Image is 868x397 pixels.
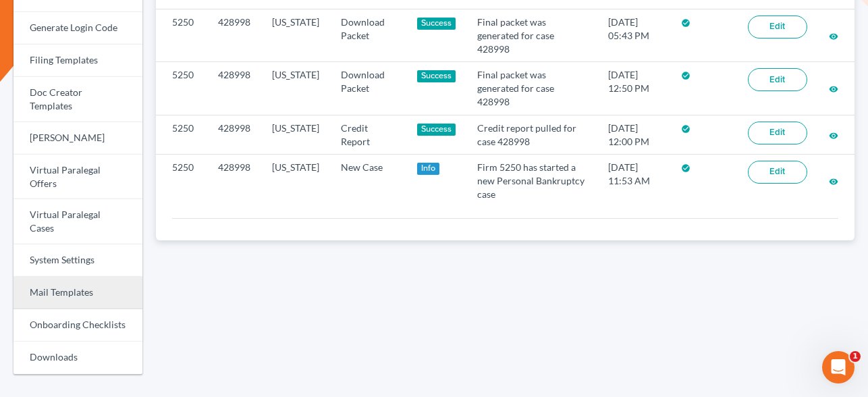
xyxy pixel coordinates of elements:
a: Edit [748,122,807,144]
td: Download Packet [330,62,406,115]
i: visibility [829,177,838,186]
a: Mail Templates [13,277,142,309]
td: 5250 [156,62,207,115]
td: 428998 [207,62,261,115]
td: New Case [330,155,406,207]
td: Firm 5250 has started a new Personal Bankruptcy case [466,155,597,207]
td: [US_STATE] [261,62,330,115]
a: Onboarding Checklists [13,309,142,342]
i: check_circle [681,163,690,173]
td: Download Packet [330,9,406,62]
td: Credit Report [330,115,406,154]
td: Final packet was generated for case 428998 [466,62,597,115]
td: 5250 [156,9,207,62]
a: Virtual Paralegal Offers [13,155,142,200]
a: Virtual Paralegal Cases [13,199,142,244]
div: Success [417,18,456,30]
td: [DATE] 12:50 PM [597,62,670,115]
a: visibility [829,30,838,41]
a: Generate Login Code [13,12,142,45]
td: [US_STATE] [261,155,330,207]
div: Success [417,70,456,82]
td: Final packet was generated for case 428998 [466,9,597,62]
td: [DATE] 12:00 PM [597,115,670,154]
td: [US_STATE] [261,9,330,62]
td: 428998 [207,155,261,207]
td: 428998 [207,115,261,154]
a: Filing Templates [13,45,142,77]
div: Info [417,163,440,175]
a: Doc Creator Templates [13,77,142,122]
a: Edit [748,68,807,91]
i: check_circle [681,18,690,28]
td: 5250 [156,155,207,207]
a: visibility [829,129,838,140]
a: Downloads [13,342,142,374]
i: visibility [829,32,838,41]
td: [US_STATE] [261,115,330,154]
a: visibility [829,175,838,186]
i: check_circle [681,124,690,134]
td: 428998 [207,9,261,62]
td: [DATE] 11:53 AM [597,155,670,207]
a: Edit [748,161,807,184]
a: visibility [829,82,838,94]
a: [PERSON_NAME] [13,122,142,155]
a: Edit [748,16,807,38]
i: check_circle [681,71,690,80]
iframe: Intercom live chat [822,351,855,383]
div: Success [417,124,456,136]
td: Credit report pulled for case 428998 [466,115,597,154]
a: System Settings [13,244,142,277]
i: visibility [829,84,838,94]
span: 1 [850,351,861,362]
td: 5250 [156,115,207,154]
td: [DATE] 05:43 PM [597,9,670,62]
i: visibility [829,131,838,140]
